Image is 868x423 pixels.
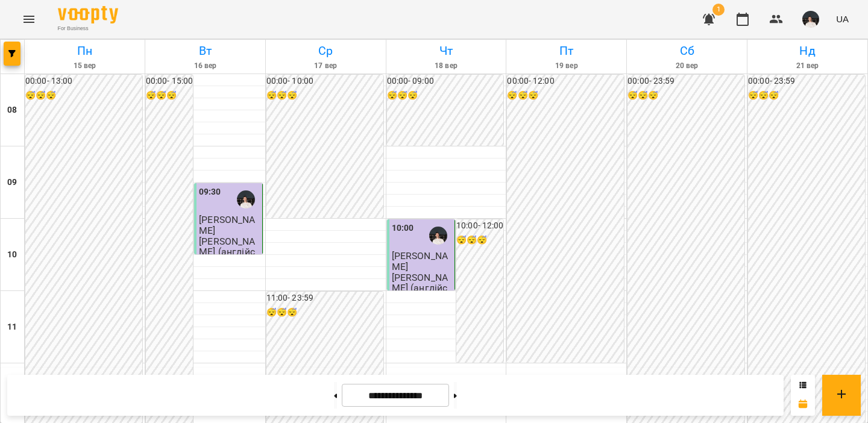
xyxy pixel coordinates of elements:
h6: Пн [27,42,143,60]
h6: Чт [388,42,505,60]
button: Menu [14,5,43,34]
h6: 11:00 - 23:59 [266,292,383,305]
h6: 😴😴😴 [266,89,383,102]
img: Мірошник Михайло Павлович (а) [237,190,255,208]
button: UA [831,8,854,30]
h6: 😴😴😴 [25,89,142,102]
h6: 18 вер [388,60,505,72]
h6: 😴😴😴 [748,89,865,102]
h6: 😴😴😴 [146,89,193,102]
h6: 08 [7,104,17,117]
p: [PERSON_NAME] (англійська, індивідуально) [392,272,453,314]
span: 1 [712,4,725,16]
h6: 19 вер [508,60,624,72]
h6: 10 [7,248,17,262]
h6: 21 вер [749,60,866,72]
h6: 00:00 - 10:00 [266,75,383,88]
h6: 00:00 - 15:00 [146,75,193,88]
span: [PERSON_NAME] [199,214,255,236]
p: [PERSON_NAME] (англійська, індивідуально) [199,236,260,278]
h6: 16 вер [147,60,263,72]
span: For Business [58,25,118,33]
h6: 00:00 - 09:00 [387,75,504,88]
label: 10:00 [392,222,414,235]
h6: 00:00 - 13:00 [25,75,142,88]
img: 5ac69435918e69000f8bf39d14eaa1af.jpg [802,11,819,28]
h6: Вт [147,42,263,60]
h6: 00:00 - 12:00 [507,75,624,88]
h6: 😴😴😴 [507,89,624,102]
h6: 😴😴😴 [627,89,744,102]
h6: 17 вер [268,60,384,72]
label: 09:30 [199,186,221,199]
h6: Нд [749,42,866,60]
h6: 20 вер [629,60,745,72]
span: UA [836,13,849,25]
h6: 10:00 - 12:00 [456,219,503,233]
h6: 😴😴😴 [456,234,503,247]
h6: 😴😴😴 [266,306,383,319]
span: [PERSON_NAME] [392,250,448,272]
h6: Ср [268,42,384,60]
h6: 11 [7,321,17,334]
img: Мірошник Михайло Павлович (а) [429,227,447,245]
img: Voopty Logo [58,6,118,23]
h6: 15 вер [27,60,143,72]
h6: 😴😴😴 [387,89,504,102]
h6: Сб [629,42,745,60]
h6: Пт [508,42,624,60]
h6: 00:00 - 23:59 [627,75,744,88]
h6: 09 [7,176,17,189]
h6: 00:00 - 23:59 [748,75,865,88]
